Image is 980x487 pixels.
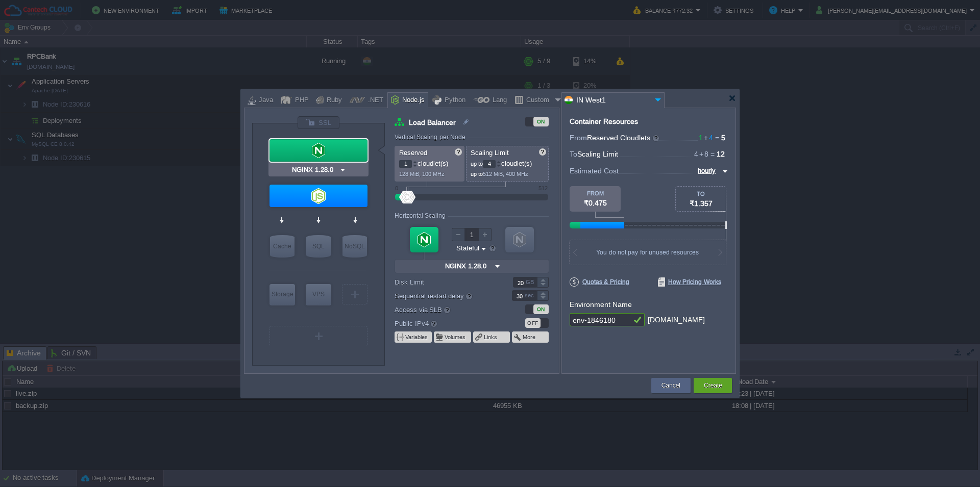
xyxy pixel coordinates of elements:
div: Vertical Scaling per Node [395,134,468,141]
button: Links [484,333,498,341]
label: Environment Name [570,300,632,309]
p: cloudlet(s) [471,157,545,168]
div: .[DOMAIN_NAME] [646,313,705,327]
span: 512 MiB, 400 MHz [483,171,528,177]
span: ₹1.357 [690,199,713,208]
button: More [523,333,536,341]
span: Reserved Cloudlets [587,134,660,142]
div: PHP [292,93,309,108]
div: Node.js [399,93,425,108]
span: To [570,150,577,158]
span: From [570,134,587,142]
div: .NET [365,93,383,108]
p: cloudlet(s) [399,157,461,168]
div: Container Resources [570,118,638,125]
span: 12 [717,150,725,158]
button: Variables [405,333,429,341]
div: Application Servers [269,185,367,207]
div: VPS [306,284,331,304]
span: 5 [721,134,725,142]
span: 4 [703,134,713,142]
span: = [713,134,721,142]
div: OFF [525,318,541,328]
div: Cache [270,235,295,258]
div: Storage Containers [269,284,295,305]
div: Elastic VPS [306,284,331,305]
span: How Pricing Works [658,277,721,287]
span: 128 MiB, 100 MHz [399,171,445,177]
div: NoSQL Databases [342,235,367,258]
span: + [703,134,709,142]
span: Scaling Limit [471,149,509,157]
div: Horizontal Scaling [395,212,448,219]
div: Python [442,93,465,108]
div: Java [256,93,273,108]
div: Load Balancer [269,139,367,162]
button: Volumes [445,333,467,341]
div: SQL Databases [306,235,331,258]
span: + [698,150,704,158]
div: Create New Layer [342,284,367,304]
button: Create [704,380,722,391]
button: Cancel [661,380,680,391]
div: 0 [395,185,398,191]
div: TO [676,191,726,197]
label: Public IPv4 [395,318,498,329]
div: Storage [269,284,295,304]
span: Quotas & Pricing [570,277,629,287]
div: SQL [306,235,331,258]
span: Reserved [399,149,427,157]
div: 512 [538,185,548,191]
label: Disk Limit [395,277,498,288]
div: GB [526,277,536,287]
div: Custom [523,93,553,108]
span: ₹0.475 [584,199,607,207]
span: 1 [699,134,703,142]
div: Create New Layer [269,326,367,346]
div: Lang [489,93,507,108]
span: = [708,150,717,158]
label: Sequential restart delay [395,290,498,301]
span: up to [471,171,483,177]
div: FROM [570,190,621,196]
span: 8 [698,150,708,158]
div: ON [533,117,549,126]
div: NoSQL [342,235,367,258]
span: 4 [694,150,698,158]
label: Access via SLB [395,304,498,315]
div: sec [525,291,536,300]
span: up to [471,161,483,167]
span: Scaling Limit [577,150,618,158]
div: ON [533,304,549,314]
div: Ruby [324,93,342,108]
span: Estimated Cost [570,165,619,176]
